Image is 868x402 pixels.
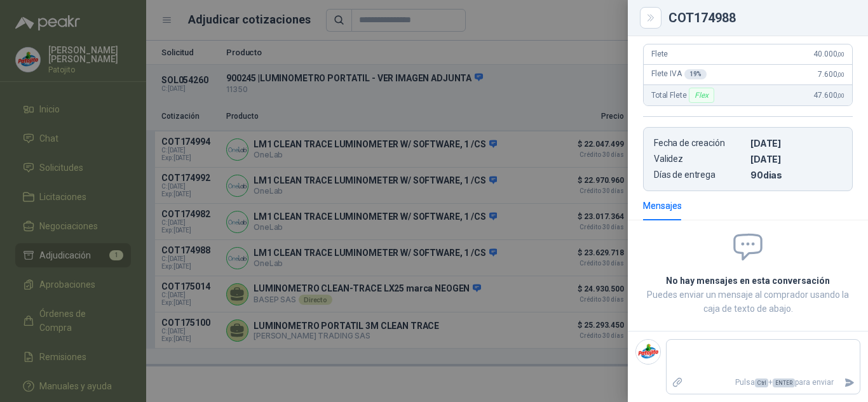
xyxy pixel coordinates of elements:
[651,69,707,79] span: Flete IVA
[654,138,745,149] p: Fecha de creación
[643,10,658,25] button: Close
[688,372,839,394] p: Pulsa + para enviar
[651,88,717,103] span: Total Flete
[750,170,842,180] p: 90 dias
[684,69,707,79] div: 19 %
[643,274,853,288] h2: No hay mensajes en esta conversación
[750,138,842,149] p: [DATE]
[667,372,688,394] label: Adjuntar archivos
[643,199,682,213] div: Mensajes
[755,379,768,387] span: Ctrl
[668,11,853,24] div: COT174988
[837,92,844,99] span: ,00
[689,88,714,103] div: Flex
[839,372,860,394] button: Enviar
[813,50,844,58] span: 40.000
[643,288,853,316] p: Puedes enviar un mensaje al comprador usando la caja de texto de abajo.
[651,50,668,58] span: Flete
[837,51,844,58] span: ,00
[837,71,844,78] span: ,00
[818,70,844,79] span: 7.600
[750,154,842,164] p: [DATE]
[773,379,795,387] span: ENTER
[654,154,745,164] p: Validez
[636,340,660,364] img: Company Logo
[654,170,745,180] p: Días de entrega
[813,91,844,100] span: 47.600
